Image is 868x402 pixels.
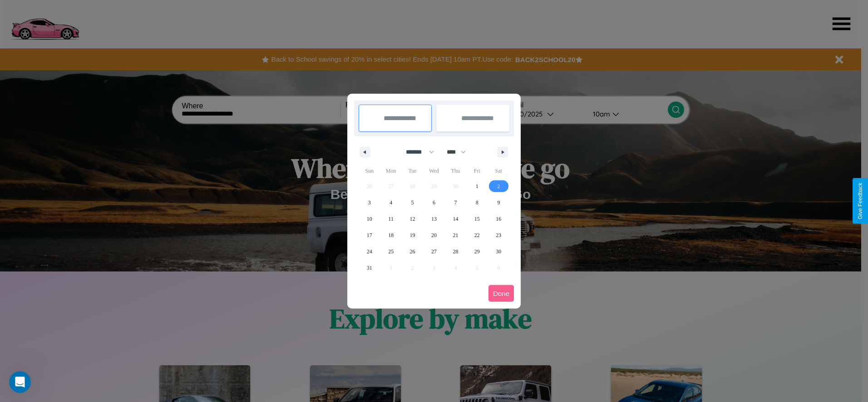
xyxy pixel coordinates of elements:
[474,211,480,227] span: 15
[402,194,423,211] button: 5
[497,194,500,211] span: 9
[857,183,863,219] div: Give Feedback
[445,227,466,243] button: 21
[453,211,458,227] span: 14
[496,243,501,260] span: 30
[367,211,372,227] span: 10
[488,164,509,178] span: Sat
[453,243,458,260] span: 28
[431,243,437,260] span: 27
[423,227,444,243] button: 20
[433,194,435,211] span: 6
[466,243,488,260] button: 29
[431,227,437,243] span: 20
[410,243,415,260] span: 26
[402,243,423,260] button: 26
[359,260,380,276] button: 31
[431,211,437,227] span: 13
[488,243,509,260] button: 30
[423,243,444,260] button: 27
[466,227,488,243] button: 22
[423,194,444,211] button: 6
[390,194,392,211] span: 4
[388,243,394,260] span: 25
[410,211,415,227] span: 12
[454,194,457,211] span: 7
[445,194,466,211] button: 7
[453,227,458,243] span: 21
[496,211,501,227] span: 16
[445,243,466,260] button: 28
[410,227,415,243] span: 19
[474,227,480,243] span: 22
[9,371,31,393] iframe: Intercom live chat
[402,164,423,178] span: Tue
[388,211,394,227] span: 11
[367,260,372,276] span: 31
[380,227,401,243] button: 18
[402,227,423,243] button: 19
[380,243,401,260] button: 25
[497,178,500,194] span: 2
[388,227,394,243] span: 18
[380,211,401,227] button: 11
[411,194,414,211] span: 5
[445,211,466,227] button: 14
[466,164,488,178] span: Fri
[488,194,509,211] button: 9
[359,164,380,178] span: Sun
[496,227,501,243] span: 23
[466,194,488,211] button: 8
[359,243,380,260] button: 24
[423,211,444,227] button: 13
[474,243,480,260] span: 29
[367,243,372,260] span: 24
[488,211,509,227] button: 16
[466,211,488,227] button: 15
[488,285,514,302] button: Done
[368,194,371,211] span: 3
[476,178,478,194] span: 1
[488,178,509,194] button: 2
[488,227,509,243] button: 23
[476,194,478,211] span: 8
[423,164,444,178] span: Wed
[359,227,380,243] button: 17
[367,227,372,243] span: 17
[445,164,466,178] span: Thu
[402,211,423,227] button: 12
[380,194,401,211] button: 4
[380,164,401,178] span: Mon
[359,194,380,211] button: 3
[466,178,488,194] button: 1
[359,211,380,227] button: 10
